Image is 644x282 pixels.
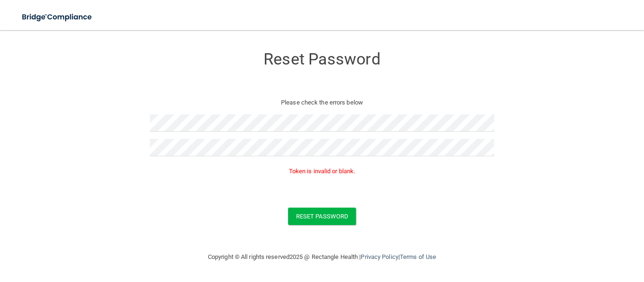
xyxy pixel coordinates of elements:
[481,215,633,253] iframe: Drift Widget Chat Controller
[157,97,487,108] p: Please check the errors below
[288,208,356,225] button: Reset Password
[150,242,494,272] div: Copyright © All rights reserved 2025 @ Rectangle Health | |
[361,253,398,260] a: Privacy Policy
[400,253,436,260] a: Terms of Use
[150,166,494,177] p: Token is invalid or blank.
[150,50,494,68] h3: Reset Password
[14,8,101,27] img: bridge_compliance_login_screen.278c3ca4.svg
